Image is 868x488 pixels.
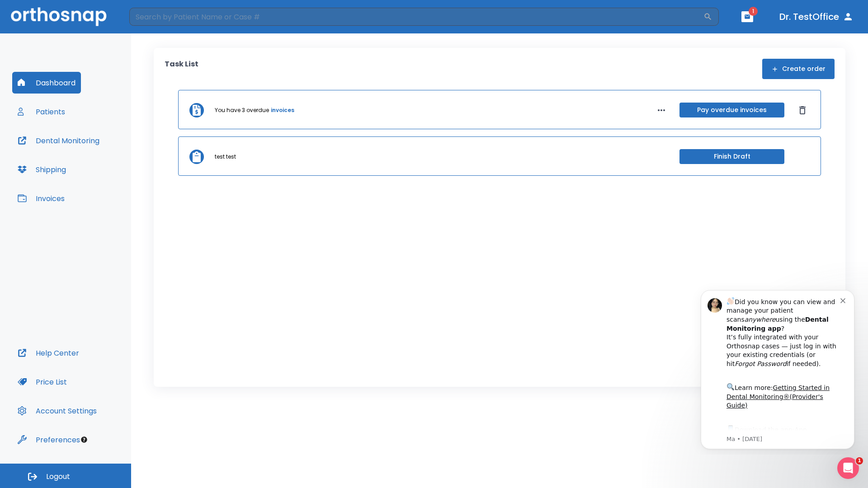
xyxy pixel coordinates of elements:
[12,429,85,450] button: Preferences
[837,457,859,479] iframe: Intercom live chat
[679,149,784,164] button: Finish Draft
[153,14,160,21] button: Dismiss notification
[12,130,105,151] button: Dental Monitoring
[271,106,294,114] a: invoices
[795,103,810,117] button: Dismiss
[165,59,198,79] p: Task List
[215,106,269,114] p: You have 3 overdue
[12,342,85,364] button: Help Center
[129,8,703,26] input: Search by Patient Name or Case #
[856,457,863,465] span: 1
[762,59,835,79] button: Create order
[776,9,857,25] button: Dr. TestOffice
[12,101,71,122] button: Patients
[39,144,120,160] a: App Store
[11,7,107,26] img: Orthosnap
[12,188,70,209] button: Invoices
[749,7,758,16] span: 1
[12,72,81,94] button: Dashboard
[12,159,71,180] button: Shipping
[12,371,72,393] button: Price List
[687,282,868,455] iframe: Intercom notifications message
[39,142,153,188] div: Download the app: | ​ Let us know if you need help getting started!
[39,153,153,161] p: Message from Ma, sent 7w ago
[46,472,70,482] span: Logout
[80,436,88,444] div: Tooltip anchor
[215,153,236,161] p: test test
[12,400,102,422] button: Account Settings
[679,103,784,117] button: Pay overdue invoices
